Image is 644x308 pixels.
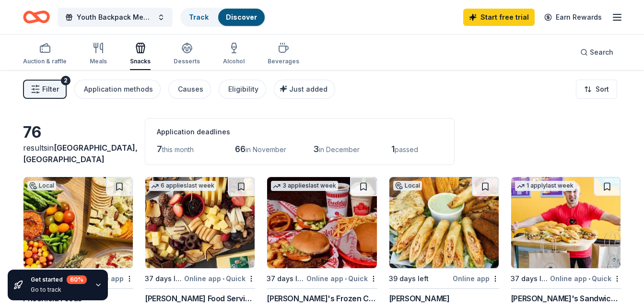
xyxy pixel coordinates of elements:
span: 66 [235,144,246,154]
button: Causes [168,80,211,99]
span: 7 [157,144,162,154]
div: Application methods [84,83,153,95]
span: Sort [596,83,609,95]
div: Online app Quick [306,272,377,284]
span: Just added [289,85,328,93]
span: 1 [391,144,395,154]
div: Eligibility [228,83,258,95]
span: [GEOGRAPHIC_DATA], [GEOGRAPHIC_DATA] [23,143,138,164]
span: • [222,275,224,283]
button: Alcohol [223,38,245,70]
button: Beverages [268,38,299,70]
a: Start free trial [463,9,535,26]
div: Snacks [130,58,151,65]
img: Image for Ike's Sandwiches [511,177,621,268]
button: Meals [90,38,107,70]
div: 2 [61,76,70,85]
button: Search [573,43,621,62]
div: Online app Quick [184,272,255,284]
a: Home [23,6,50,28]
div: Alcohol [223,58,245,65]
div: Online app [453,272,499,284]
button: TrackDiscover [180,8,266,27]
button: Eligibility [219,80,266,99]
div: Go to track [31,286,87,294]
div: [PERSON_NAME]'s Frozen Custard & Steakburgers [267,293,377,304]
button: Youth Backpack Meal Program [58,8,173,27]
div: 60 % [67,275,87,284]
div: Online app Quick [550,272,621,284]
div: 39 days left [389,273,429,284]
div: Auction & raffle [23,58,67,65]
span: in November [246,145,286,154]
div: [PERSON_NAME]'s Sandwiches [511,293,621,304]
button: Sort [576,80,617,99]
span: • [588,275,590,283]
div: Causes [178,83,203,95]
img: Image for Phoenicia Foods [23,177,133,268]
span: in December [319,145,360,154]
span: passed [395,145,418,154]
div: 37 days left [267,273,304,284]
button: Application methods [74,80,161,99]
img: Image for Jimmy Changas [389,177,499,268]
img: Image for Freddy's Frozen Custard & Steakburgers [267,177,376,268]
div: Get started [31,275,87,284]
span: in [23,143,138,164]
button: Filter2 [23,80,67,99]
button: Desserts [174,38,200,70]
a: Track [189,13,209,21]
span: Filter [42,83,59,95]
div: Desserts [174,58,200,65]
span: • [345,275,347,283]
div: Meals [90,58,107,65]
div: Beverages [268,58,299,65]
div: 1 apply last week [515,181,575,191]
div: [PERSON_NAME] Food Service Store [145,293,255,304]
a: Discover [226,13,257,21]
div: Local [393,181,422,190]
div: 76 [23,123,133,142]
div: 3 applies last week [271,181,338,191]
div: Local [27,181,56,190]
div: Application deadlines [157,126,443,138]
span: Search [590,47,613,58]
span: this month [162,145,194,154]
button: Auction & raffle [23,38,67,70]
button: Snacks [130,38,151,70]
span: 3 [313,144,319,154]
div: [PERSON_NAME] [389,293,450,304]
a: Earn Rewards [539,9,608,26]
div: 6 applies last week [149,181,216,191]
div: results [23,142,133,165]
img: Image for Gordon Food Service Store [145,177,255,268]
span: Youth Backpack Meal Program [77,12,153,23]
button: Just added [274,80,335,99]
div: 37 days left [511,273,548,284]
